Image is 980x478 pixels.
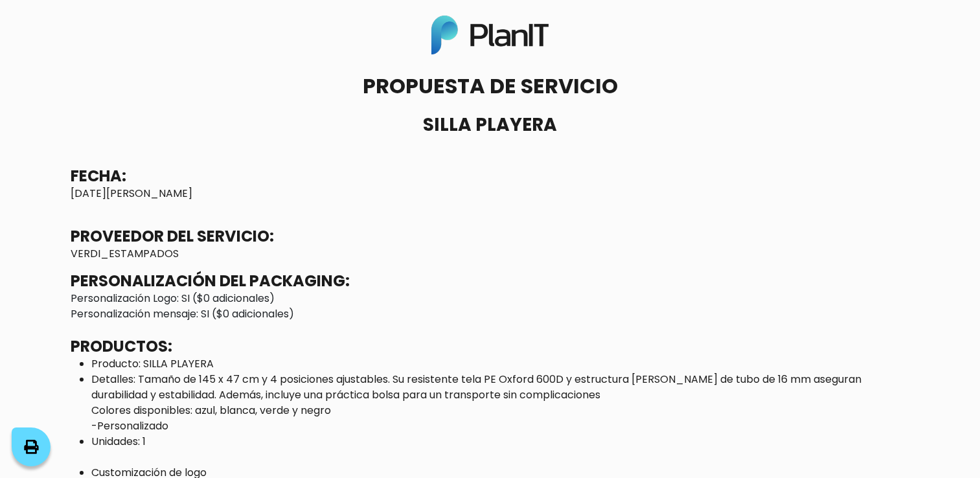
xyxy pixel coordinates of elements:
li: Unidades: 1 [91,434,910,450]
h4: FECHA: [71,167,126,186]
h4: PERSONALIZACIÓN DEL PACKAGING: [71,272,350,291]
li: Producto: SILLA PLAYERA [91,356,910,372]
p: [DATE][PERSON_NAME] [71,186,910,201]
img: logo-black [431,16,549,54]
h2: PROPUESTA DE SERVICIO [71,74,910,98]
li: Detalles: Tamaño de 145 x 47 cm y 4 posiciones ajustables. Su resistente tela PE Oxford 600D y es... [91,372,910,434]
h3: SILLA PLAYERA [71,114,910,136]
h4: PROVEEDOR DEL SERVICIO: [71,227,274,246]
h4: PRODUCTOS: [71,337,172,356]
p: VERDI_ESTAMPADOS [71,246,910,262]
